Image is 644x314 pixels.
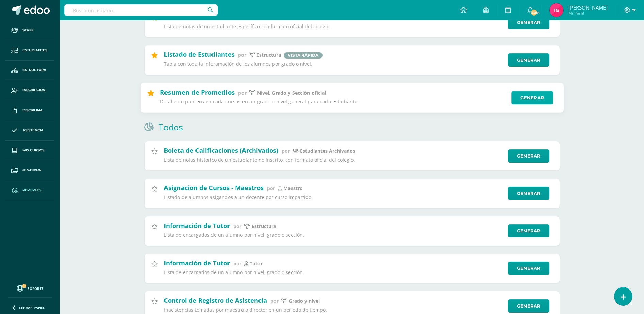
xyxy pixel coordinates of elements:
p: Lista de encargados de un alumno por nivel, grado o sección. [164,232,504,238]
span: Archivos [22,167,41,173]
p: estructura [256,52,281,58]
p: maestro [283,185,303,192]
a: Generar [511,91,553,104]
span: Disciplina [22,108,43,113]
a: Asistencia [5,120,54,141]
p: Listado de alumnos asigandos a un docente por curso impartido. [164,194,504,200]
p: Estructura [252,223,276,229]
a: Generar [508,149,549,163]
p: grado y nivel [289,298,320,304]
span: Mi Perfil [568,10,608,16]
span: Mis cursos [22,148,44,153]
span: por [233,223,241,229]
p: Inacistencias tomadas por maestro o director en un periodo de tiempo. [164,307,504,313]
p: Tutor [250,261,263,267]
a: Mis cursos [5,141,54,161]
img: f498d2cff0a95a4868dcc0c3ad4de840.png [550,3,563,17]
span: Estudiantes [22,48,47,53]
a: Generar [508,299,549,313]
a: Disciplina [5,100,54,120]
span: Staff [22,28,33,33]
span: por [233,260,241,267]
a: Generar [508,16,549,29]
h2: Resumen de Promedios [160,88,234,96]
h2: Información de Tutor [164,259,230,267]
a: Generar [508,53,549,67]
p: Lista de notas historico de un estudiante no inscrito, con formato oficial del colegio. [164,157,504,163]
span: Soporte [28,286,44,291]
a: Inscripción [5,80,54,100]
a: Archivos [5,160,54,180]
h2: Información de Tutor [164,221,230,230]
a: Generar [508,187,549,200]
span: Vista rápida [284,52,323,59]
h2: Asignacion de Cursos - Maestros [164,184,264,192]
p: Nivel, Grado y Sección oficial [257,89,326,96]
input: Busca un usuario... [64,4,218,16]
a: Estructura [5,61,54,81]
a: Soporte [8,283,52,293]
a: Reportes [5,180,54,200]
h2: Boleta de Calificaciones (Archivados) [164,146,278,154]
p: Lista de notas de un estudiante específico con formato oficial del colegio. [164,23,504,30]
span: Estructura [22,67,46,73]
span: Cerrar panel [19,305,45,310]
span: Reportes [22,187,41,193]
a: Staff [5,20,54,40]
h2: Control de Registro de Asistencia [164,296,267,304]
span: por [238,89,246,96]
p: Tabla con toda la inforamación de los alumnos por grado o nivel. [164,61,504,67]
span: por [238,52,246,58]
span: [PERSON_NAME] [568,4,608,11]
span: por [267,185,275,192]
span: por [270,298,279,304]
a: Generar [508,224,549,237]
span: por [282,148,290,154]
p: Estudiantes Archivados [300,148,355,154]
span: Inscripción [22,87,45,93]
a: Estudiantes [5,40,54,61]
span: Asistencia [22,128,44,133]
a: Generar [508,262,549,275]
h1: Todos [159,121,183,133]
p: Lista de encargados de un alumno por nivel, grado o sección. [164,269,504,276]
p: Detalle de punteos en cada cursos en un grado o nivel general para cada estudiante. [160,99,506,105]
span: 3388 [530,9,538,16]
h2: Listado de Estudiantes [164,50,235,59]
